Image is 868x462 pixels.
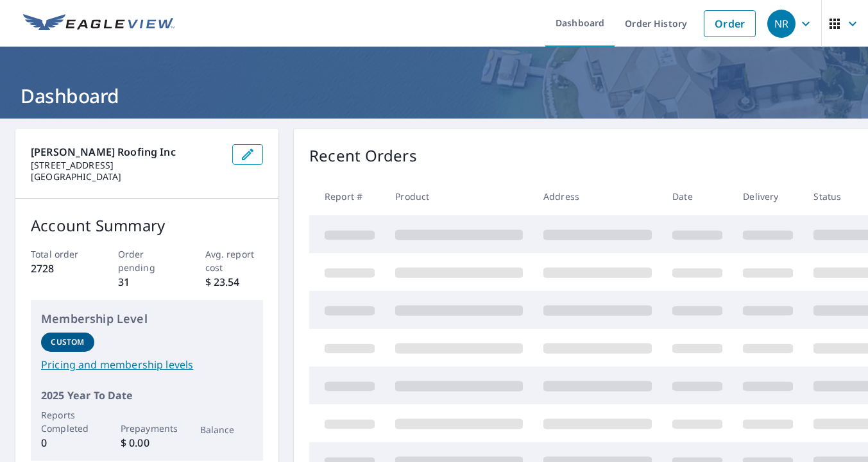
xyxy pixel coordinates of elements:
[704,10,756,37] a: Order
[31,247,89,261] p: Total order
[41,408,94,435] p: Reports Completed
[733,177,803,215] th: Delivery
[118,274,176,290] p: 31
[767,10,796,38] div: NR
[205,247,264,274] p: Avg. report cost
[31,171,222,183] p: [GEOGRAPHIC_DATA]
[121,435,174,450] p: $ 0.00
[118,247,176,274] p: Order pending
[205,274,264,290] p: $ 23.54
[662,177,733,215] th: Date
[533,177,662,215] th: Address
[23,14,174,33] img: EV Logo
[41,357,253,372] a: Pricing and membership levels
[200,423,253,436] p: Balance
[31,214,263,237] p: Account Summary
[31,261,89,276] p: 2728
[309,177,385,215] th: Report #
[41,388,253,403] p: 2025 Year To Date
[31,144,222,160] p: [PERSON_NAME] Roofing Inc
[15,83,853,109] h1: Dashboard
[41,310,253,327] p: Membership Level
[385,177,533,215] th: Product
[41,435,94,450] p: 0
[121,422,174,435] p: Prepayments
[51,336,84,348] p: Custom
[309,144,417,167] p: Recent Orders
[31,160,222,171] p: [STREET_ADDRESS]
